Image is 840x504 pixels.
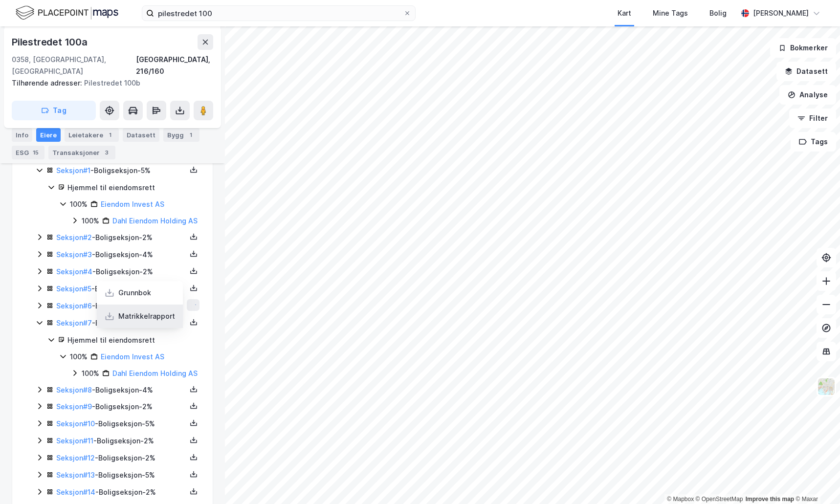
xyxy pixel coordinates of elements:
iframe: Chat Widget [791,457,840,504]
div: 100% [70,198,88,210]
a: Seksjon#13 [56,471,95,479]
span: Tilhørende adresser: [12,79,84,87]
div: Kontrollprogram for chat [791,457,840,504]
a: Seksjon#4 [56,267,92,276]
div: Hjemmel til eiendomsrett [67,334,201,346]
button: Filter [789,109,836,128]
div: Pilestredet 100a [12,34,89,50]
div: 3 [102,148,111,157]
a: Seksjon#14 [56,488,95,496]
img: logo.f888ab2527a4732fd821a326f86c7f29.svg [16,4,118,22]
div: 100% [82,368,99,379]
div: 100% [70,351,88,363]
button: Bokmerker [770,38,836,58]
div: - Boligseksjon - 5% [56,283,186,295]
div: Leietakere [65,128,119,142]
button: Datasett [776,62,836,81]
div: Datasett [123,128,159,142]
a: Dahl Eiendom Holding AS [112,217,198,225]
a: Eiendom Invest AS [101,200,164,208]
div: - Boligseksjon - 2% [56,401,186,413]
a: Improve this map [746,496,794,503]
div: ESG [12,146,44,159]
a: Seksjon#8 [56,386,92,394]
a: Seksjon#11 [56,437,93,445]
a: Eiendom Invest AS [101,352,164,361]
div: Grunnbok [118,287,151,299]
div: - Boligseksjon - 5% [56,418,186,430]
div: 100% [82,215,99,227]
div: Bolig [709,7,727,19]
div: - Boligseksjon - 5% [56,300,185,312]
a: Seksjon#5 [56,285,91,293]
div: Pilestredet 100b [12,77,205,89]
div: - Boligseksjon - 2% [56,232,186,243]
div: Bygg [163,128,199,142]
input: Søk på adresse, matrikkel, gårdeiere, leietakere eller personer [154,6,403,21]
div: Info [12,128,32,142]
div: Hjemmel til eiendomsrett [67,182,201,194]
div: Kart [618,7,631,19]
div: 1 [186,130,196,140]
div: - Boligseksjon - 2% [56,452,186,464]
a: Seksjon#6 [56,302,92,310]
div: - Boligseksjon - 2% [56,435,186,447]
div: Eiere [36,128,61,142]
a: Seksjon#3 [56,250,92,259]
div: - Boligseksjon - 5% [56,165,186,176]
a: Seksjon#10 [56,419,95,428]
a: Seksjon#1 [56,166,90,175]
div: Transaksjoner [48,146,115,159]
div: - Boligseksjon - 4% [56,249,186,261]
a: Seksjon#9 [56,402,92,411]
a: Mapbox [667,496,694,503]
a: Seksjon#7 [56,319,92,327]
div: - Boligseksjon - 2% [56,266,186,278]
div: 1 [105,130,115,140]
button: Tag [12,101,96,120]
a: Seksjon#2 [56,233,92,241]
div: Matrikkelrapport [118,310,175,322]
div: - Boligseksjon - 2% [56,317,186,329]
div: - Boligseksjon - 2% [56,486,186,498]
a: Seksjon#12 [56,454,95,462]
img: Z [817,377,836,396]
button: Tags [791,132,836,152]
div: 15 [31,148,41,157]
div: - Boligseksjon - 4% [56,384,186,396]
div: [PERSON_NAME] [753,7,809,19]
div: Mine Tags [653,7,688,19]
div: - Boligseksjon - 5% [56,469,186,481]
a: Dahl Eiendom Holding AS [112,369,198,377]
div: [GEOGRAPHIC_DATA], 216/160 [136,54,213,77]
div: 0358, [GEOGRAPHIC_DATA], [GEOGRAPHIC_DATA] [12,54,136,77]
a: OpenStreetMap [696,496,743,503]
button: Analyse [779,85,836,105]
